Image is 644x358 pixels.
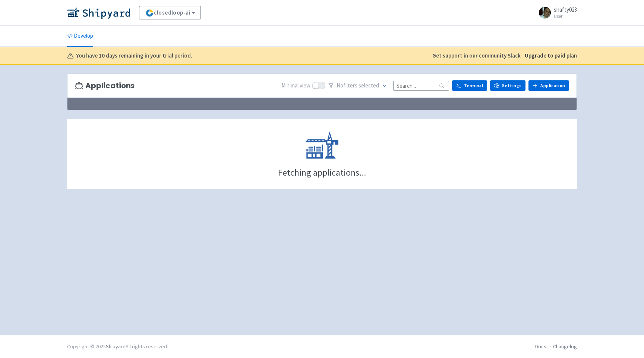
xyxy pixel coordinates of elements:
small: User [554,14,577,19]
a: shafty023 User [534,7,577,19]
u: Upgrade to paid plan [525,52,577,59]
a: Settings [490,80,525,91]
a: Terminal [452,80,487,91]
div: Copyright © 2025 All rights reserved. [67,343,168,351]
span: Minimal view [281,81,310,90]
div: Fetching applications... [278,168,366,177]
span: selected [359,82,379,89]
img: Shipyard logo [67,7,130,19]
span: shafty023 [554,6,577,13]
input: Search... [393,81,449,91]
b: You have 10 days remaining in your trial period. [76,52,192,60]
a: Changelog [553,343,577,350]
a: Develop [67,26,93,47]
a: Get support in our community Slack [432,52,521,60]
a: Shipyard [106,343,126,350]
a: Application [528,80,569,91]
h3: Applications [75,81,135,90]
u: Get support in our community Slack [432,52,521,59]
span: No filter s [337,81,379,90]
a: closedloop-ai [139,6,201,19]
a: Docs [535,343,546,350]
